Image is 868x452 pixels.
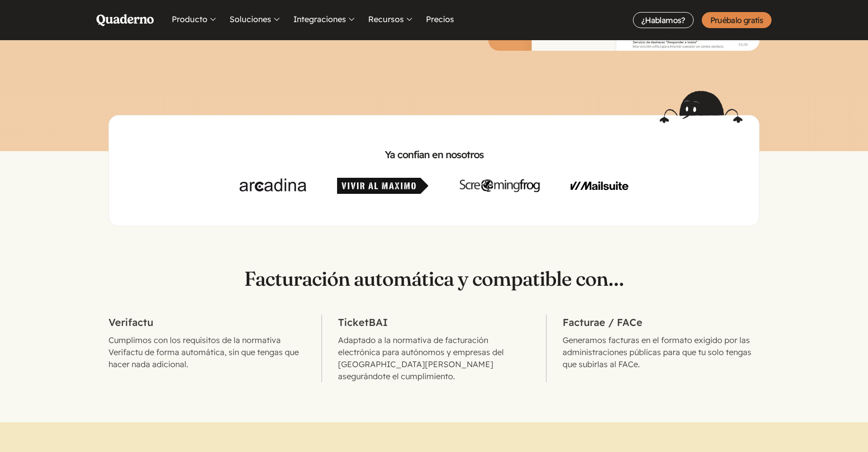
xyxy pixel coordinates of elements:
img: Mailsuite [571,178,628,194]
a: Pruébalo gratis [702,12,772,28]
h2: Facturae / FACe [563,315,759,330]
p: Adaptado a la normativa de facturación electrónica para autónomos y empresas del [GEOGRAPHIC_DATA... [338,334,530,382]
img: Vivir al Máximo [337,178,428,194]
h2: Verifactu [108,315,305,330]
h2: Ya confían en nosotros [125,148,743,162]
h2: TicketBAI [338,315,530,330]
a: ¿Hablamos? [633,12,694,28]
p: Facturación automática y compatible con… [108,267,759,291]
img: Arcadina.com [240,178,306,194]
p: Generamos facturas en el formato exigido por las administraciones públicas para que tu solo tenga... [563,334,759,370]
p: Cumplimos con los requisitos de la normativa Verifactu de forma automática, sin que tengas que ha... [108,334,305,370]
img: Screaming Frog [460,178,540,194]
